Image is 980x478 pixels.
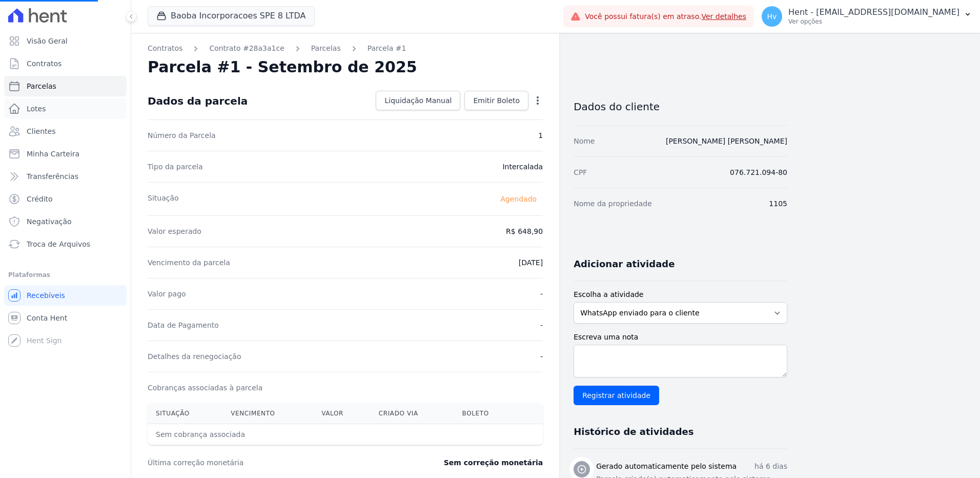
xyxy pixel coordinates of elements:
th: Situação [148,403,222,424]
button: Baoba Incorporacoes SPE 8 LTDA [148,6,315,26]
span: Recebíveis [27,290,65,301]
dd: - [540,351,543,362]
span: Hv [767,13,777,20]
dd: - [540,289,543,299]
dd: [DATE] [519,257,543,268]
th: Valor [313,403,371,424]
button: Hv Hent - [EMAIL_ADDRESS][DOMAIN_NAME] Ver opções [753,2,980,31]
span: Negativação [27,216,72,227]
span: Liquidação Manual [384,95,452,106]
p: há 6 dias [754,461,787,472]
dt: Nome da propriedade [574,198,652,209]
input: Registrar atividade [574,386,659,405]
a: Ver detalhes [701,12,746,21]
a: Recebíveis [4,285,127,306]
dt: Cobranças associadas à parcela [148,383,262,393]
dt: Última correção monetária [148,457,381,468]
dt: Vencimento da parcela [148,257,230,268]
a: Emitir Boleto [464,91,528,110]
dt: Valor pago [148,289,186,299]
dt: Tipo da parcela [148,162,203,172]
h3: Gerado automaticamente pelo sistema [596,461,737,472]
span: Emitir Boleto [473,95,520,106]
dd: R$ 648,90 [506,226,543,236]
a: Clientes [4,121,127,142]
a: Transferências [4,166,127,187]
a: Contratos [4,53,127,74]
span: Lotes [27,104,46,114]
span: Parcelas [27,81,56,91]
span: Transferências [27,171,78,182]
dt: CPF [574,167,587,177]
span: Visão Geral [27,36,68,46]
a: Parcelas [4,76,127,96]
dd: Sem correção monetária [444,457,543,468]
a: Troca de Arquivos [4,234,127,254]
label: Escolha a atividade [574,289,787,300]
div: Dados da parcela [148,95,248,107]
label: Escreva uma nota [574,332,787,343]
nav: Breadcrumb [148,43,543,54]
span: Conta Hent [27,313,67,323]
a: Parcela #1 [367,43,406,54]
a: Crédito [4,189,127,209]
dt: Situação [148,193,179,205]
dt: Detalhes da renegociação [148,351,241,362]
dt: Número da Parcela [148,130,216,141]
h3: Dados do cliente [574,101,787,113]
span: Agendado [494,193,543,205]
dd: - [540,320,543,330]
dd: 1 [538,130,543,141]
h2: Parcela #1 - Setembro de 2025 [148,58,417,76]
a: [PERSON_NAME] [PERSON_NAME] [666,137,787,145]
dd: 1105 [769,198,787,209]
dd: Intercalada [502,162,543,172]
h3: Histórico de atividades [574,426,693,438]
p: Ver opções [788,17,959,26]
a: Negativação [4,211,127,232]
a: Conta Hent [4,308,127,328]
a: Lotes [4,98,127,119]
span: Crédito [27,194,53,204]
h3: Adicionar atividade [574,258,675,270]
dt: Valor esperado [148,226,201,236]
a: Contrato #28a3a1ce [209,43,284,54]
th: Vencimento [222,403,313,424]
a: Visão Geral [4,31,127,51]
dd: 076.721.094-80 [730,167,787,177]
a: Contratos [148,43,182,54]
th: Boleto [454,403,519,424]
span: Clientes [27,126,55,136]
th: Sem cobrança associada [148,424,454,445]
a: Minha Carteira [4,144,127,164]
a: Liquidação Manual [376,91,460,110]
span: Troca de Arquivos [27,239,90,249]
th: Criado via [371,403,454,424]
span: Você possui fatura(s) em atraso. [585,11,746,22]
div: Plataformas [8,269,122,281]
dt: Data de Pagamento [148,320,219,330]
a: Parcelas [311,43,341,54]
dt: Nome [574,136,595,146]
span: Contratos [27,58,62,69]
span: Minha Carteira [27,149,79,159]
p: Hent - [EMAIL_ADDRESS][DOMAIN_NAME] [788,7,959,17]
